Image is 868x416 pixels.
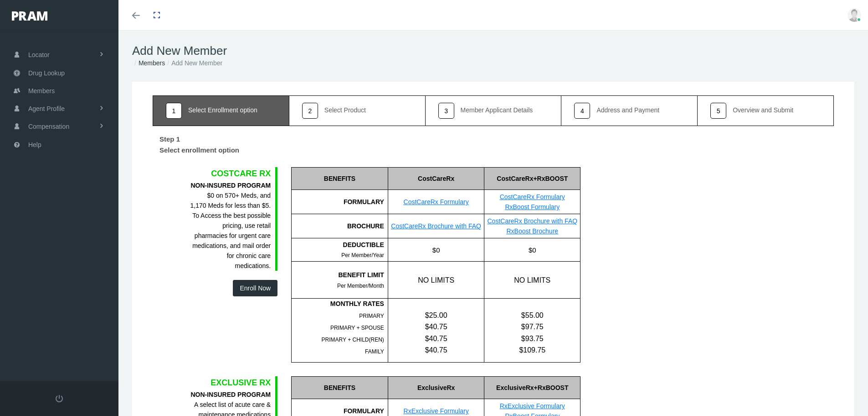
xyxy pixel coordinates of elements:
[28,100,65,117] span: Agent Profile
[166,103,182,119] div: 1
[330,325,384,331] span: PRIMARY + SPOUSE
[302,103,318,119] div: 2
[324,107,366,113] div: Select Product
[710,103,726,119] div: 5
[388,333,484,344] div: $40.75
[484,333,580,344] div: $93.75
[484,376,580,399] div: ExclusiveRx+RxBOOST
[12,11,47,21] img: PRAM_20_x_78.png
[153,145,246,158] label: Select enrollment option
[404,198,469,205] a: CostCareRx Formulary
[484,310,580,321] div: $55.00
[484,238,580,261] div: $0
[28,64,65,82] span: Drug Lookup
[438,103,454,119] div: 3
[388,310,484,321] div: $25.00
[190,180,271,271] div: $0 on 570+ Meds, and 1,170 Meds for less than $5. To Access the best possible pricing, use retail...
[596,107,659,113] div: Address and Payment
[506,227,558,235] a: RxBoost Brochure
[165,58,222,68] li: Add New Member
[388,321,484,332] div: $40.75
[292,299,384,309] div: MONTHLY RATES
[487,217,577,225] a: CostCareRx Brochure with FAQ
[574,103,590,119] div: 4
[132,44,854,58] h1: Add New Member
[291,167,388,190] div: BENEFITS
[484,344,580,356] div: $109.75
[341,252,384,258] span: Per Member/Year
[500,193,565,200] a: CostCareRx Formulary
[337,283,384,289] span: Per Member/Month
[233,280,277,296] button: Enroll Now
[190,167,271,180] div: COSTCARE RX
[322,337,384,343] span: PRIMARY + CHILD(REN)
[388,238,484,261] div: $0
[190,391,271,398] b: NON-INSURED PROGRAM
[404,407,469,415] a: RxExclusive Formulary
[388,262,484,298] div: NO LIMITS
[461,107,533,113] div: Member Applicant Details
[291,376,388,399] div: BENEFITS
[28,46,50,63] span: Locator
[291,190,388,214] div: FORMULARY
[365,348,384,355] span: FAMILY
[505,203,560,211] a: RxBoost Formulary
[733,107,793,113] div: Overview and Submit
[292,270,384,280] div: BENEFIT LIMIT
[28,82,55,100] span: Members
[391,222,481,230] a: CostCareRx Brochure with FAQ
[388,344,484,356] div: $40.75
[190,376,271,389] div: EXCLUSIVE RX
[388,376,484,399] div: ExclusiveRx
[139,59,165,67] a: Members
[847,8,861,22] img: user-placeholder.jpg
[484,167,580,190] div: CostCareRx+RxBOOST
[359,313,384,319] span: PRIMARY
[28,118,69,135] span: Compensation
[500,402,565,410] a: RxExclusive Formulary
[190,182,271,189] b: NON-INSURED PROGRAM
[292,240,384,250] div: DEDUCTIBLE
[484,262,580,298] div: NO LIMITS
[291,214,388,238] div: BROCHURE
[153,131,187,145] label: Step 1
[188,107,257,113] div: Select Enrollment option
[388,167,484,190] div: CostCareRx
[28,136,41,153] span: Help
[484,321,580,332] div: $97.75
